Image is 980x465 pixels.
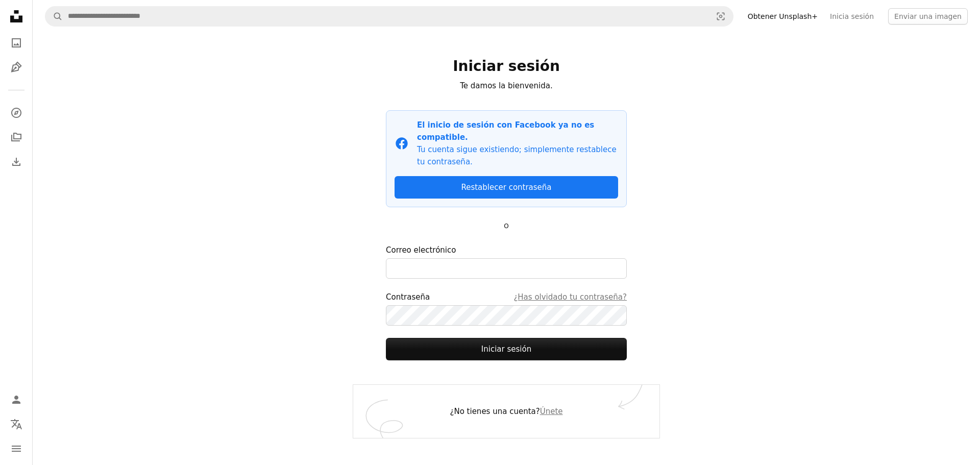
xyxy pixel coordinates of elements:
a: Fotos [6,33,27,53]
small: O [504,223,508,230]
label: Correo electrónico [386,244,627,279]
div: Contraseña [386,291,627,303]
a: Historial de descargas [6,152,27,172]
button: Enviar una imagen [888,8,968,25]
p: Tu cuenta sigue existiendo; simplemente restablece tu contraseña. [417,143,618,168]
a: Obtener Unsplash+ [742,8,824,25]
p: Te damos la bienvenida. [386,80,627,92]
a: Inicio — Unsplash [6,6,27,29]
button: Idioma [6,414,27,434]
button: Iniciar sesión [386,338,627,360]
input: Correo electrónico [386,258,627,279]
input: Contraseña¿Has olvidado tu contraseña? [386,305,627,326]
a: Únete [540,407,563,416]
a: Iniciar sesión / Registrarse [6,389,27,410]
button: Búsqueda visual [708,7,733,26]
a: Colecciones [6,127,27,148]
p: El inicio de sesión con Facebook ya no es compatible. [417,119,618,143]
a: Inicia sesión [824,8,880,25]
button: Menú [6,438,27,459]
a: Explorar [6,103,27,123]
div: ¿No tienes una cuenta? [353,385,659,438]
a: Restablecer contraseña [395,176,618,199]
a: Ilustraciones [6,57,27,78]
form: Encuentra imágenes en todo el sitio [45,6,733,27]
a: ¿Has olvidado tu contraseña? [513,291,627,303]
button: Buscar en Unsplash [45,7,63,26]
h1: Iniciar sesión [386,57,627,76]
